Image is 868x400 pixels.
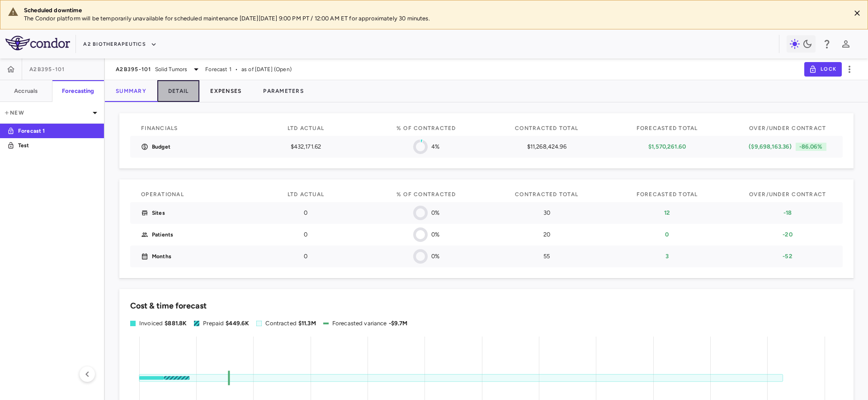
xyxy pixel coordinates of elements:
p: ($9,698,163.36) [749,143,792,151]
span: LTD Actual [288,191,325,198]
p: 30 [502,209,591,217]
p: -52 [743,252,832,260]
button: Expenses [199,80,252,102]
p: Forecast 1 [18,127,85,135]
p: 0 [261,231,350,239]
p: $432,171.62 [261,143,350,151]
p: Months [152,252,171,260]
h6: Forecasting [62,87,94,95]
span: • [235,65,238,73]
div: Scheduled downtime [24,6,843,14]
span: -$9.7M [389,320,408,327]
span: Operational [141,191,184,198]
p: 0 [261,252,350,260]
div: Forecasted variance [332,319,408,328]
div: Contracted [265,319,316,328]
span: $449.6K [226,320,249,327]
span: as of [DATE] (Open) [241,65,292,73]
button: Close [850,6,864,20]
span: $881.8K [165,320,187,327]
p: Budget [152,143,170,151]
span: Financials [141,125,178,131]
button: Summary [105,80,157,102]
button: Parameters [252,80,315,102]
p: Sites [152,209,165,217]
button: Lock [804,62,842,77]
h6: Accruals [14,87,38,95]
span: $11.3M [298,320,316,327]
span: Contracted Total [515,191,578,198]
p: 55 [502,252,591,260]
p: -20 [743,231,832,239]
span: LTD actual [288,125,325,131]
p: 0% [431,252,439,260]
p: -18 [743,209,832,217]
p: 4% [431,143,439,151]
h6: Cost & time forecast [130,300,207,312]
span: Contracted Total [515,125,578,131]
p: 20 [502,231,591,239]
p: 12 [623,209,712,217]
button: Detail [157,80,200,102]
p: 0% [431,209,439,217]
p: 0 [261,209,350,217]
p: Patients [152,231,173,239]
span: % of Contracted [396,191,456,198]
p: 0% [431,231,439,239]
p: $11,268,424.96 [502,143,591,151]
p: 3 [623,252,712,260]
p: $1,570,261.60 [623,143,712,151]
span: A2B395-101 [29,66,65,73]
span: Over/Under Contract [749,125,826,131]
p: 0 [623,231,712,239]
p: The Condor platform will be temporarily unavailable for scheduled maintenance [DATE][DATE] 9:00 P... [24,14,843,23]
span: Forecasted Total [637,191,698,198]
span: Over/Under Contract [749,191,826,198]
p: New [4,109,90,117]
span: Forecasted Total [637,125,698,131]
span: % of Contracted [396,125,456,131]
span: A2B395-101 [116,66,151,73]
button: A2 Biotherapeutics [83,37,157,52]
span: Forecast 1 [205,65,231,73]
span: Solid Tumors [155,65,188,73]
div: Invoiced [139,319,187,328]
img: logo-full-SnFGN8VE.png [5,36,70,50]
div: Prepaid [203,319,249,328]
p: Test [18,141,85,149]
p: -86.06% [796,143,826,151]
